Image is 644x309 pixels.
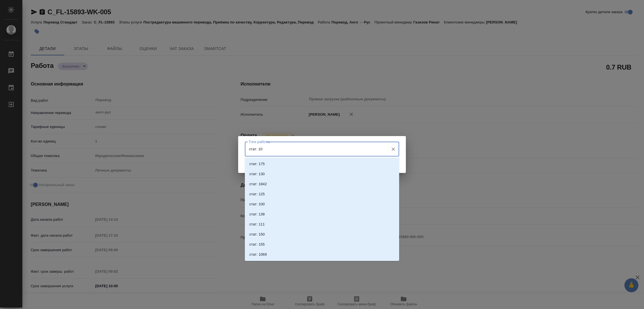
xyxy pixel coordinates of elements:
p: стат: 1069 [249,252,267,257]
p: стат: 138 [249,211,265,217]
p: стат: 125 [249,191,265,197]
p: стат: 155 [249,242,265,247]
p: стат: 100 [249,201,265,207]
p: стат: 150 [249,232,265,237]
p: стат: 111 [249,222,265,227]
button: Очистить [389,145,397,153]
p: стат: 130 [249,171,265,177]
p: стат: 175 [249,161,265,167]
p: стат: 1842 [249,181,267,187]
